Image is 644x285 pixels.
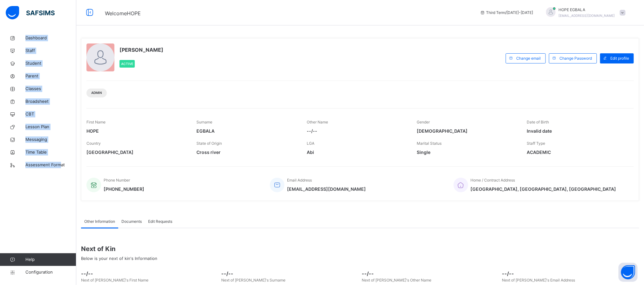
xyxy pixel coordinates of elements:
button: Open asap [619,263,638,282]
span: Classes [25,86,76,92]
div: HOPEEGBALA [540,7,629,18]
span: HOPE [86,128,187,134]
span: Other Name [307,120,328,124]
span: CBT [25,111,76,117]
span: Student [25,60,76,67]
span: Admin [91,90,102,95]
span: Invalid date [527,128,627,134]
span: [DEMOGRAPHIC_DATA] [417,128,517,134]
span: Parent [25,73,76,79]
span: Configuration [25,269,76,275]
span: --/-- [307,128,407,134]
span: Next of [PERSON_NAME]'s Other Name [362,278,431,282]
span: Documents [121,219,142,224]
span: Country [86,141,101,146]
span: Next of [PERSON_NAME]'s First Name [81,278,148,282]
span: [GEOGRAPHIC_DATA], [GEOGRAPHIC_DATA], [GEOGRAPHIC_DATA] [471,186,616,192]
img: safsims [6,6,55,19]
span: EGBALA [196,128,297,134]
span: Assessment Format [25,162,76,168]
span: Time Table [25,149,76,156]
span: First Name [86,120,106,124]
span: session/term information [480,10,533,16]
span: HOPE EGBALA [559,7,615,13]
span: [EMAIL_ADDRESS][DOMAIN_NAME] [559,14,615,17]
span: Single [417,149,517,156]
span: [EMAIL_ADDRESS][DOMAIN_NAME] [287,186,366,192]
span: --/-- [222,270,359,277]
span: State of Origin [196,141,222,146]
span: [PHONE_NUMBER] [104,186,144,192]
span: --/-- [362,270,499,277]
span: Edit Requests [148,219,172,224]
span: Messaging [25,136,76,143]
span: Surname [196,120,212,124]
span: Other Information [84,219,115,224]
span: Help [25,256,76,263]
span: Active [121,62,133,66]
span: --/-- [502,270,640,277]
span: Home / Contract Address [471,178,515,182]
span: Next of [PERSON_NAME]'s Surname [222,278,286,282]
span: Cross river [196,149,297,156]
span: Change email [516,56,541,61]
span: Change Password [559,56,592,61]
span: Date of Birth [527,120,549,124]
span: Phone Number [104,178,130,182]
span: Welcome HOPE [105,10,141,17]
span: Dashboard [25,35,76,41]
span: Gender [417,120,430,124]
span: LGA [307,141,314,146]
span: Abi [307,149,407,156]
span: Lesson Plan [25,124,76,130]
span: Next of [PERSON_NAME]'s Email Address [502,278,575,282]
span: Marital Status [417,141,442,146]
span: [GEOGRAPHIC_DATA] [86,149,187,156]
span: [PERSON_NAME] [120,46,163,54]
span: Staff [25,48,76,54]
span: Broadsheet [25,98,76,105]
span: Edit profile [610,56,629,61]
span: Below is your next of kin's Information [81,256,157,261]
span: --/-- [81,270,218,277]
span: Staff Type [527,141,545,146]
span: Next of Kin [81,244,639,254]
span: Email Address [287,178,312,182]
span: ACADEMIC [527,149,627,156]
